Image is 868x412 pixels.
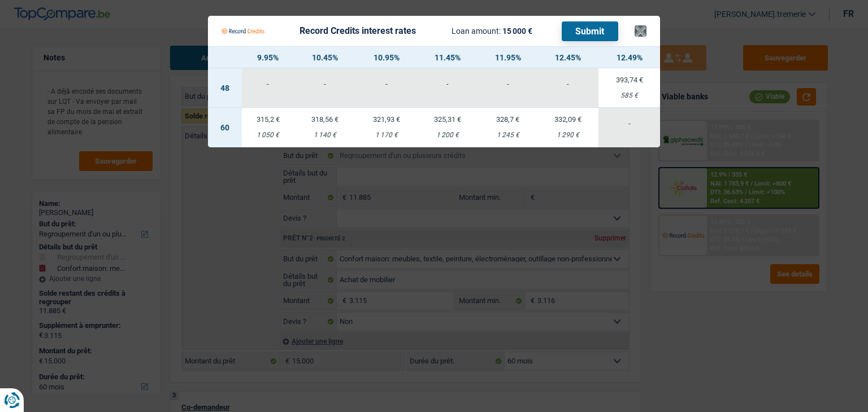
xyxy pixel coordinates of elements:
div: 1 290 € [537,132,599,139]
div: Record Credits interest rates [300,27,416,36]
div: 321,93 € [355,116,417,123]
th: 11.45% [417,47,479,68]
div: 1 200 € [417,132,479,139]
td: 60 [208,108,242,147]
div: 328,7 € [479,116,537,123]
th: 10.45% [294,47,356,68]
td: 48 [208,68,242,108]
div: 325,31 € [417,116,479,123]
div: 315,2 € [242,116,294,123]
div: 318,56 € [294,116,356,123]
div: 585 € [598,92,660,99]
div: - [417,80,479,87]
span: Loan amount: [452,27,501,36]
div: - [242,80,294,87]
th: 11.95% [479,47,537,68]
div: 332,09 € [537,116,599,123]
th: 12.45% [537,47,599,68]
button: × [635,25,646,37]
div: 1 170 € [355,132,417,139]
img: Record Credits [222,20,264,42]
div: 393,74 € [598,76,660,84]
button: Submit [562,21,618,41]
span: 15 000 € [502,27,532,36]
div: 1 245 € [479,132,537,139]
div: - [294,80,356,87]
th: 12.49% [598,47,660,68]
div: - [479,80,537,87]
th: 10.95% [355,47,417,68]
div: 1 050 € [242,132,294,139]
div: - [598,120,660,127]
div: 1 140 € [294,132,356,139]
div: - [537,80,599,87]
div: - [355,80,417,87]
th: 9.95% [242,47,294,68]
